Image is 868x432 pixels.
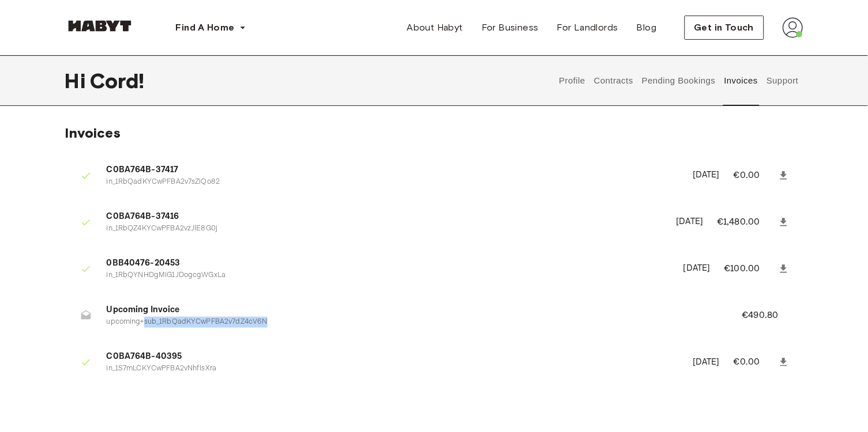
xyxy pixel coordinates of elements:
[482,21,539,35] span: For Business
[742,309,794,323] p: €490.80
[107,270,670,281] p: in_1RbQYNHDgMiG1JDogcgWGxLa
[107,257,670,270] span: 0BB40476-20453
[407,21,463,35] span: About Habyt
[677,215,704,229] p: [DATE]
[683,262,711,275] p: [DATE]
[717,215,776,229] p: €1,480.00
[107,164,679,177] span: C0BA764B-37417
[107,350,679,363] span: C0BA764B-40395
[472,16,548,39] a: For Business
[694,21,754,35] span: Get in Touch
[65,20,134,32] img: Habyt
[555,55,803,106] div: user profile tabs
[107,304,715,317] span: Upcoming Invoice
[107,210,663,223] span: C0BA764B-37416
[637,21,657,35] span: Blog
[65,124,121,141] span: Invoices
[593,55,635,106] button: Contracts
[557,21,618,35] span: For Landlords
[641,55,717,106] button: Pending Bookings
[765,55,801,106] button: Support
[734,169,775,183] p: €0.00
[107,177,679,188] p: in_1RbQadKYCwPFBA2v7sZiQo82
[693,169,720,182] p: [DATE]
[734,355,775,369] p: €0.00
[65,69,90,93] span: Hi
[176,21,235,35] span: Find A Home
[548,16,627,39] a: For Landlords
[723,55,759,106] button: Invoices
[167,16,255,39] button: Find A Home
[398,16,472,39] a: About Habyt
[558,55,587,106] button: Profile
[107,317,715,328] p: upcoming+sub_1RbQadKYCwPFBA2v7dZ4cV6N
[724,262,776,276] p: €100.00
[783,17,803,38] img: avatar
[107,363,679,374] p: in_1S7mLCKYCwPFBA2vNhfIsXra
[107,223,663,234] p: in_1RbQZ4KYCwPFBA2vzJlE8G0j
[685,16,764,40] button: Get in Touch
[693,356,720,369] p: [DATE]
[90,69,145,93] span: Cord !
[627,16,666,39] a: Blog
